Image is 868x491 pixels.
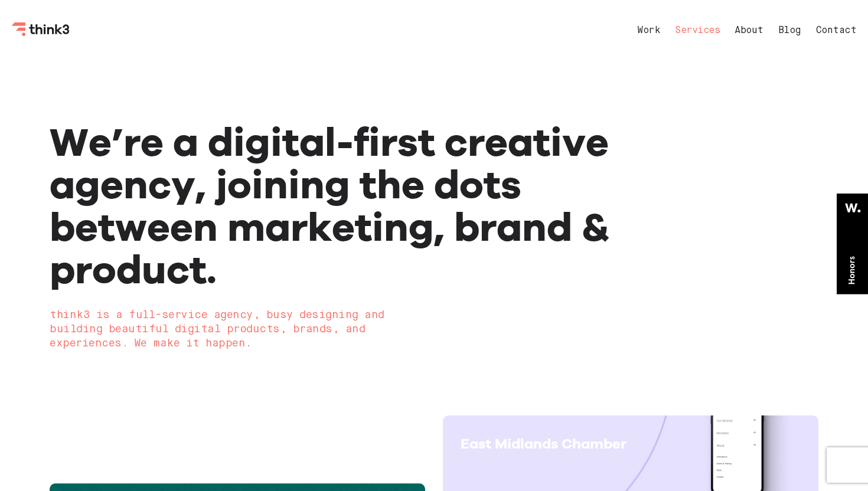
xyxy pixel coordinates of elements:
a: Think3 Logo [12,27,71,38]
h2: think3 is a full-service agency, busy designing and building beautiful digital products, brands, ... [50,308,665,351]
a: Services [675,26,720,35]
a: Work [637,26,660,35]
a: Contact [816,26,857,35]
a: Blog [778,26,801,35]
h1: We’re a digital-first creative agency, joining the dots between marketing, brand & product. [50,120,665,290]
span: East Midlands Chamber [461,435,626,452]
a: About [735,26,763,35]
